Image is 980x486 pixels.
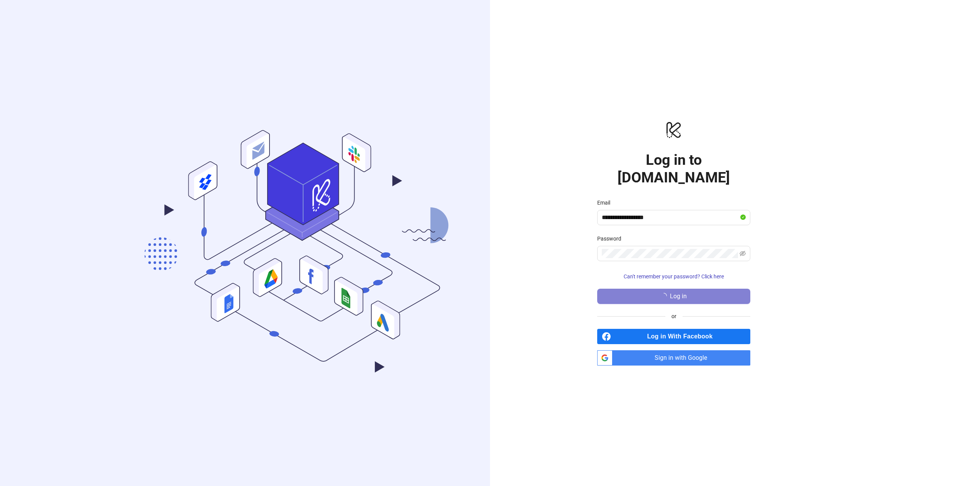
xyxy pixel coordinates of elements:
[602,249,738,258] input: Password
[597,270,750,283] button: Can't remember your password? Click here
[597,151,750,186] h1: Log in to [DOMAIN_NAME]
[597,329,750,344] a: Log in With Facebook
[597,198,615,207] label: Email
[661,293,667,299] span: loading
[597,350,750,366] a: Sign in with Google
[597,234,626,243] label: Password
[614,329,750,344] span: Log in With Facebook
[597,273,750,280] a: Can't remember your password? Click here
[602,213,739,222] input: Email
[597,289,750,304] button: Log in
[670,293,687,300] span: Log in
[740,250,746,257] span: eye-invisible
[665,312,683,320] span: or
[624,273,724,280] span: Can't remember your password? Click here
[616,350,750,366] span: Sign in with Google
